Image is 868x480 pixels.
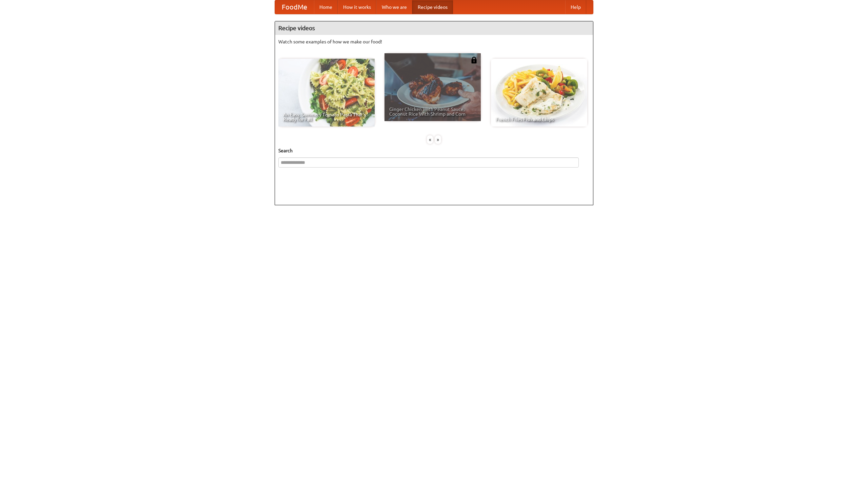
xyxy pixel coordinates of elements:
[275,21,593,35] h4: Recipe videos
[565,0,586,14] a: Help
[412,0,453,14] a: Recipe videos
[275,0,314,14] a: FoodMe
[278,59,375,127] a: An Easy, Summery Tomato Pasta That's Ready for Fall
[278,147,590,154] h5: Search
[278,38,590,45] p: Watch some examples of how we make our food!
[283,112,370,122] span: An Easy, Summery Tomato Pasta That's Ready for Fall
[491,59,587,127] a: French Fries Fish and Chips
[314,0,338,14] a: Home
[427,135,433,144] div: «
[338,0,376,14] a: How it works
[496,117,583,122] span: French Fries Fish and Chips
[435,135,441,144] div: »
[471,57,477,63] img: 483408.png
[376,0,412,14] a: Who we are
